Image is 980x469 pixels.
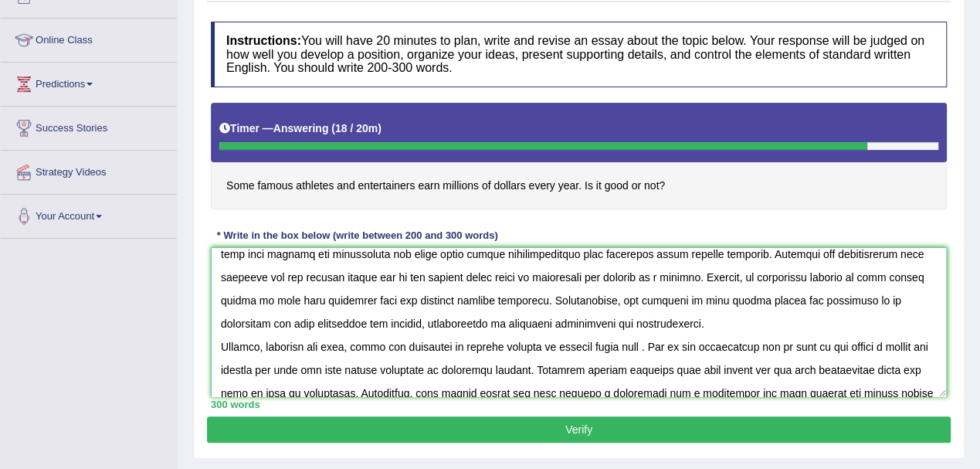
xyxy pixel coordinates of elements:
[219,123,381,134] h5: Timer —
[207,416,951,443] button: Verify
[273,122,329,134] b: Answering
[226,34,301,47] b: Instructions:
[378,122,381,134] b: )
[211,397,947,412] div: 300 words
[335,122,378,134] b: 18 / 20m
[1,107,177,145] a: Success Stories
[331,122,335,134] b: (
[1,63,177,101] a: Predictions
[211,22,947,87] h4: You will have 20 minutes to plan, write and revise an essay about the topic below. Your response ...
[211,229,504,243] div: * Write in the box below (write between 200 and 300 words)
[1,195,177,233] a: Your Account
[1,151,177,189] a: Strategy Videos
[1,19,177,57] a: Online Class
